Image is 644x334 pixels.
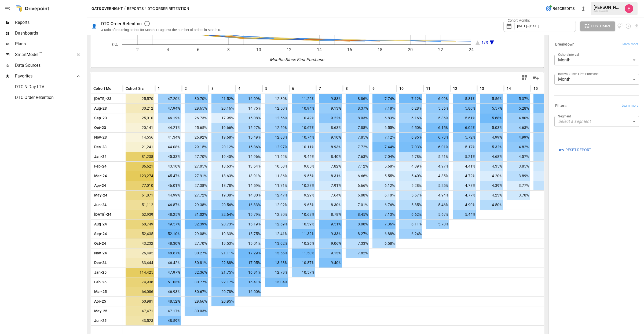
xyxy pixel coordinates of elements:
[372,152,396,161] span: 7.04%
[265,181,288,190] span: 11.71%
[15,94,86,101] span: DTC Order Retention
[399,142,422,152] span: 7.03%
[238,94,261,103] span: 16.09%
[553,5,575,12] span: 965 Credits
[506,18,531,23] label: Cohort Months
[265,162,288,171] span: 10.58%
[126,181,154,190] span: 77,010
[112,42,118,47] text: 0%
[136,47,139,52] text: 2
[517,24,539,28] span: [DATE] - [DATE]
[185,162,208,171] span: 27.05%
[158,162,181,171] span: 43.10%
[93,152,107,161] span: Jan-24
[292,181,315,190] span: 10.28%
[287,47,291,52] text: 12
[93,162,107,171] span: Feb-24
[480,104,503,113] span: 5.57%
[399,171,422,181] span: 5.40%
[426,113,449,123] span: 5.86%
[126,104,154,113] span: 30,212
[375,85,383,92] button: Sort
[15,84,86,90] span: DTC N-Day LTV
[319,94,342,103] span: 9.83%
[453,162,476,171] span: 4.41%
[319,191,342,200] span: 7.64%
[621,1,636,16] button: Emanuelle Tulsky
[426,86,430,91] span: 11
[185,142,208,152] span: 29.15%
[292,94,315,103] span: 11.22%
[346,171,369,181] span: 6.66%
[126,86,146,91] span: Cohort Size
[292,171,315,181] span: 9.55%
[594,10,621,12] div: Oats Overnight
[319,200,342,210] span: 8.30%
[211,94,235,103] span: 21.52%
[426,152,449,161] span: 5.21%
[480,152,503,161] span: 4.68%
[211,86,214,91] span: 3
[238,181,261,190] span: 14.59%
[372,191,396,200] span: 6.10%
[507,94,530,103] span: 5.37%
[211,152,235,161] span: 19.40%
[93,210,112,219] span: [DATE]-24
[480,123,503,132] span: 5.03%
[319,181,342,190] span: 7.91%
[211,191,235,200] span: 19.38%
[227,47,230,52] text: 8
[292,200,315,210] span: 9.65%
[158,123,181,132] span: 44.21%
[265,94,288,103] span: 12.30%
[399,123,422,132] span: 6.50%
[238,200,261,210] span: 16.33%
[211,171,235,181] span: 18.63%
[238,142,261,152] span: 15.86%
[372,133,396,142] span: 7.12%
[480,162,503,171] span: 4.35%
[453,104,476,113] span: 5.80%
[93,200,107,210] span: Jun-24
[453,123,476,132] span: 6.04%
[292,152,315,161] span: 9.45%
[372,104,396,113] span: 7.18%
[469,47,474,52] text: 24
[319,133,342,142] span: 9.10%
[533,123,557,132] span: 4.72%
[507,104,530,113] span: 5.28%
[317,47,322,52] text: 14
[634,23,640,29] button: Download report
[265,86,267,91] span: 5
[591,23,611,29] span: Customize
[507,86,511,91] span: 14
[93,142,107,152] span: Dec-23
[426,142,449,152] span: 6.01%
[453,152,476,161] span: 5.21%
[507,181,530,190] span: 3.77%
[453,171,476,181] span: 4.72%
[346,181,369,190] span: 6.66%
[270,57,324,62] text: Months Since First Purchase
[399,133,422,142] span: 6.95%
[480,94,503,103] span: 5.56%
[92,24,97,29] div: 👤
[238,162,261,171] span: 13.64%
[625,4,633,13] img: Emanuelle Tulsky
[145,5,147,12] div: /
[126,200,154,210] span: 51,112
[145,85,152,92] button: Sort
[511,85,519,92] button: Sort
[558,52,579,57] label: Cohort Interval
[93,123,107,132] span: Oct-23
[93,86,117,91] span: Cohort Month
[158,200,181,210] span: 46.87%
[399,200,422,210] span: 5.85%
[319,113,342,123] span: 9.22%
[554,145,595,155] button: Reset Report
[426,200,449,210] span: 5.46%
[211,181,235,190] span: 18.78%
[438,47,443,52] text: 22
[372,86,375,91] span: 9
[265,152,288,161] span: 11.62%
